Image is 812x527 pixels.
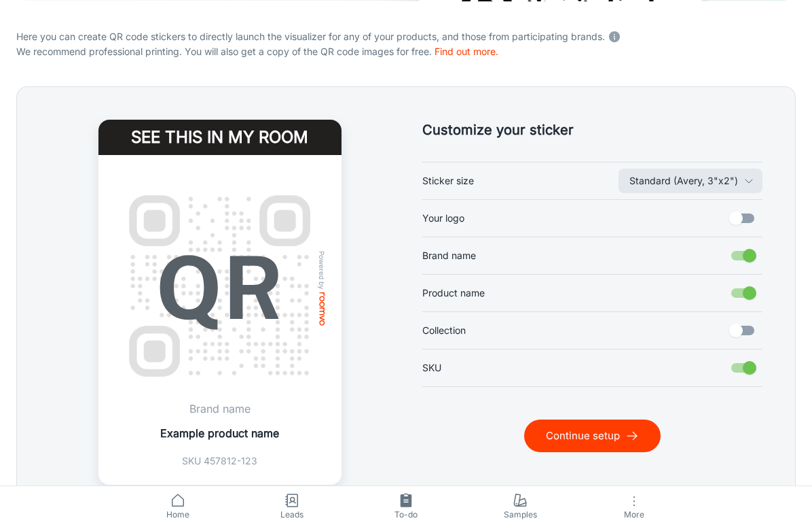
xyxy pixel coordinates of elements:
[585,510,683,520] span: More
[235,487,349,527] a: Leads
[422,324,466,339] span: Collection
[160,454,279,469] p: SKU 457812-123
[463,487,577,527] a: Samples
[319,293,325,326] img: roomvo
[422,286,485,301] span: Product name
[98,120,342,156] h4: See this in my room
[160,426,279,442] p: Example product name
[315,252,329,290] span: Powered by
[349,487,463,527] a: To-do
[422,211,464,226] span: Your logo
[435,46,498,58] a: Find out more.
[16,45,796,60] p: We recommend professional printing. You will also get a copy of the QR code images for free.
[160,401,279,418] p: Brand name
[243,509,341,522] span: Leads
[121,487,235,527] a: Home
[577,487,691,527] button: More
[129,509,227,522] span: Home
[524,420,661,453] button: Continue setup
[422,120,762,141] h5: Customize your sticker
[16,27,796,45] p: Here you can create QR code stickers to directly launch the visualizer for any of your products, ...
[619,169,762,194] button: Sticker size
[422,249,476,264] span: Brand name
[357,509,455,522] span: To-do
[115,182,325,392] img: QR Code Example
[471,509,569,522] span: Samples
[422,174,474,189] span: Sticker size
[422,361,441,376] span: SKU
